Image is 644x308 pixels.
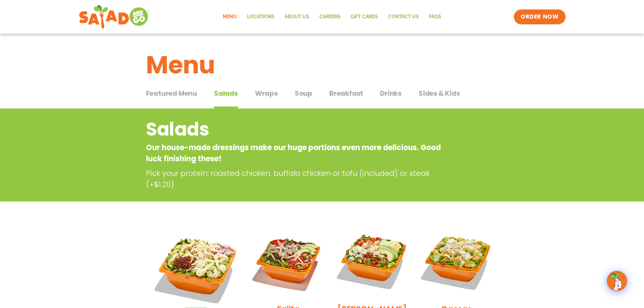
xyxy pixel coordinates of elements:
a: Locations [242,9,280,25]
h2: Salads [146,116,444,143]
a: ORDER NOW [514,9,565,24]
img: wpChatIcon [607,271,626,290]
img: Product photo for Fajita Salad [251,224,325,298]
span: Drinks [380,88,402,98]
p: Our house-made dressings make our huge portions even more delicious. Good luck finishing these! [146,142,444,164]
span: Wraps [255,88,278,98]
span: Sides & Kids [419,88,460,98]
img: Product photo for Caesar Salad [419,224,493,298]
span: Salads [214,88,238,98]
span: ORDER NOW [521,13,558,21]
div: Tabbed content [146,86,498,109]
p: Pick your protein: roasted chicken, buffalo chicken or tofu (included) or steak (+$1.20) [146,168,447,190]
a: About Us [280,9,314,25]
a: Careers [314,9,345,25]
span: Soup [295,88,312,98]
a: Contact Us [383,9,424,25]
img: new-SAG-logo-768×292 [79,3,150,30]
h1: Menu [146,47,498,83]
a: FAQs [424,9,446,25]
nav: Menu [218,9,446,25]
a: Menu [218,9,242,25]
span: Breakfast [329,88,363,98]
a: GIFT CARDS [345,9,383,25]
span: Featured Menu [146,88,197,98]
img: Product photo for Cobb Salad [335,224,409,298]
